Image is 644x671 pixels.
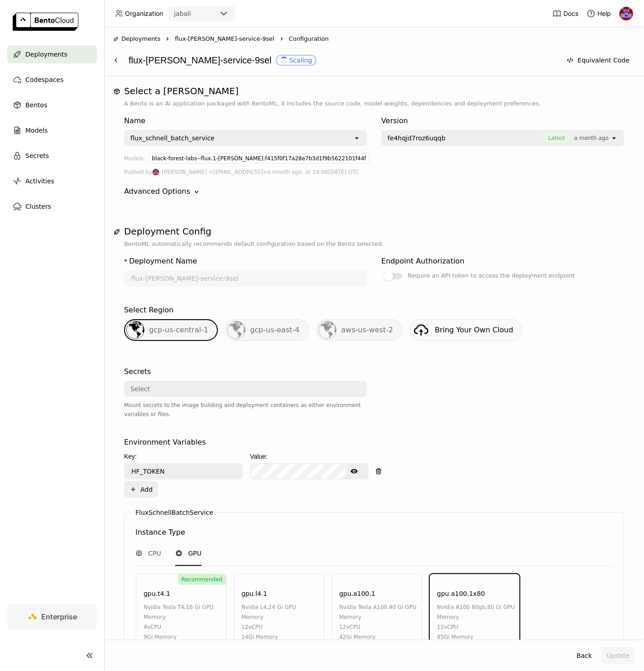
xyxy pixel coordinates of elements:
[25,201,51,212] span: Clusters
[113,34,160,43] div: Deployments
[25,100,47,110] span: Bentos
[174,9,191,18] div: jabali
[124,366,151,377] div: Secrets
[7,147,97,165] a: Secrets
[381,256,464,267] div: Endpoint Authorization
[341,326,393,334] span: aws-us-west-2
[563,10,578,18] span: Docs
[125,464,242,479] input: Key
[620,7,633,20] img: Jhonatan Oliveira
[124,186,190,197] div: Advanced Options
[144,632,221,642] div: 9Gi Memory
[124,115,367,126] div: Name
[121,34,160,43] span: Deployments
[144,622,221,632] div: 4 vCPU
[164,35,171,43] svg: Right
[410,319,523,341] a: Bring Your Own Cloud
[148,549,161,558] span: CPU
[7,45,97,63] a: Deployments
[339,632,417,642] div: 42Gi Memory
[353,134,360,142] svg: open
[7,604,97,629] a: Enterprise
[124,240,624,249] p: BentoML automatically recommends default configuration based on the Bento selected.
[192,10,193,19] input: Selected jabali.
[437,632,515,642] div: 85Gi Memory
[175,34,274,43] span: flux-[PERSON_NAME]-service-9sel
[586,9,611,18] div: Help
[144,604,184,610] span: nvidia tesla t4
[601,647,635,664] button: Update
[124,451,243,461] div: Key:
[135,509,213,516] label: FluxSchnellBatchService
[437,602,515,622] div: , 80 Gi GPU Memory
[7,96,97,114] a: Bentos
[241,589,267,599] div: gpu.l4.1
[429,574,520,655] div: gpu.a100.1x80nvidia a100 80gb,80 Gi GPU Memory12vCPU85Gi Memory
[162,167,267,177] span: [PERSON_NAME] <[EMAIL_ADDRESS]>
[7,121,97,139] a: Models
[7,172,97,190] a: Activities
[610,134,610,143] input: Selected [object Object].
[124,401,367,419] div: Mount secrets to the image building and deployment containers as either environment variables or ...
[124,153,145,167] div: Models:
[316,319,403,341] div: aws-us-west-2
[241,632,319,642] div: 24Gi Memory
[124,86,624,96] h1: Select a [PERSON_NAME]
[125,10,163,18] span: Organization
[124,99,624,108] p: A Bento is an AI application packaged with BentoML, it includes the source code, model weights, d...
[25,150,49,161] span: Secrets
[25,49,67,60] span: Deployments
[136,574,226,655] div: Recommendedgpu.t4.1nvidia tesla t4,16 Gi GPU Memory4vCPU9Gi Memory
[543,134,571,143] span: Latest
[339,602,417,622] div: , 40 Gi GPU Memory
[7,197,97,216] a: Clusters
[130,134,215,143] div: flux_schnell_batch_service
[178,574,226,585] div: Recommended
[188,549,202,558] span: GPU
[388,134,446,143] span: fe4hqjd7roz6uqqb
[25,74,63,85] span: Codespaces
[42,612,77,621] span: Enterprise
[574,134,609,143] span: a month ago
[149,326,208,334] span: gcp-us-central-1
[7,71,97,89] a: Codespaces
[129,52,557,69] div: flux-[PERSON_NAME]-service-9sel
[124,319,218,341] div: gcp-us-central-1
[124,226,624,237] h1: Deployment Config
[241,602,319,622] div: , 24 Gi GPU Memory
[610,134,618,142] svg: open
[241,622,319,632] div: 12 vCPU
[250,451,369,461] div: Value:
[339,604,387,610] span: nvidia tesla a100
[149,153,369,163] div: black-forest-labs--flux.1-[PERSON_NAME]:f415f0f17a28e7b3d1f9b5622101f44f
[153,169,159,175] img: Jhonatan Oliveira
[124,481,158,498] button: Add
[553,9,578,18] a: Docs
[289,34,329,43] span: Configuration
[135,527,185,538] div: Instance Type
[113,34,635,43] nav: Breadcrumbs navigation
[346,464,362,479] button: Show password text
[25,176,54,187] span: Activities
[129,256,197,267] div: Deployment Name
[437,589,485,599] div: gpu.a100.1x80
[408,270,575,281] div: Require an API token to access the deployment endpoint
[250,326,299,334] span: gcp-us-east-4
[234,574,324,655] div: gpu.l4.1nvidia l4,24 Gi GPU Memory12vCPU24Gi Memory
[144,589,170,599] div: gpu.t4.1
[241,604,267,610] span: nvidia l4
[339,622,417,632] div: 12 vCPU
[13,13,78,31] img: logo
[124,186,624,197] div: Advanced Options
[280,56,288,64] i: loading
[339,589,375,599] div: gpu.a100.1
[124,305,173,316] div: Select Region
[381,115,624,126] div: Version
[437,622,515,632] div: 12 vCPU
[25,125,48,136] span: Models
[437,604,485,610] span: nvidia a100 80gb
[435,326,513,334] span: Bring Your Own Cloud
[124,437,206,448] div: Environment Variables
